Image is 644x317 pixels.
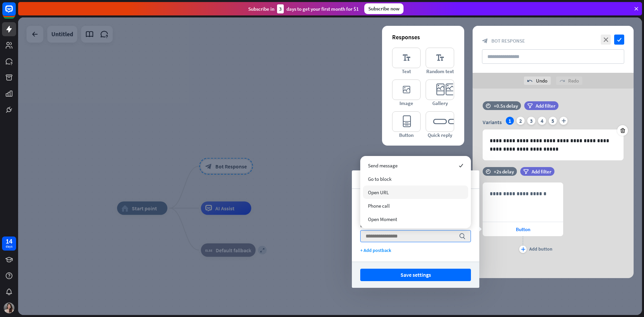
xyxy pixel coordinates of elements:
i: search [459,233,466,240]
div: 4 [538,117,546,125]
div: 2 [517,117,525,125]
i: filter [523,169,529,174]
div: Redo [556,76,582,85]
i: close [601,35,611,45]
span: Button [516,226,530,232]
span: Open URL [368,189,389,196]
i: time [486,103,491,108]
i: time [486,169,491,174]
div: Undo [524,76,551,85]
span: Go to block [368,176,391,182]
div: + Add postback [360,247,471,253]
i: plus [559,117,568,125]
span: Open Moment [368,216,397,222]
div: days [6,244,12,249]
i: plus [521,247,525,251]
div: Button type [360,222,471,228]
i: undo [527,78,533,84]
div: Subscribe now [364,3,404,14]
span: Phone call [368,203,390,209]
button: Open LiveChat chat widget [5,3,25,23]
span: Add filter [532,168,551,175]
div: 3 [277,4,284,13]
span: Variants [483,119,502,125]
button: Save settings [360,269,471,281]
span: Bot Response [491,38,525,44]
div: 3 [527,117,535,125]
span: Send message [368,162,397,169]
div: 1 [506,117,514,125]
a: 14 days [2,236,16,251]
div: Add button [529,246,552,252]
div: 14 [6,238,12,244]
i: block_bot_response [482,38,488,44]
div: 5 [549,117,557,125]
div: +2s delay [494,168,514,175]
i: checked [459,163,463,168]
div: +0.5s delay [494,103,518,109]
div: Subscribe in days to get your first month for $1 [248,4,359,13]
i: redo [559,78,565,84]
i: check [614,35,624,45]
i: filter [527,103,533,108]
span: Add filter [536,103,555,109]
